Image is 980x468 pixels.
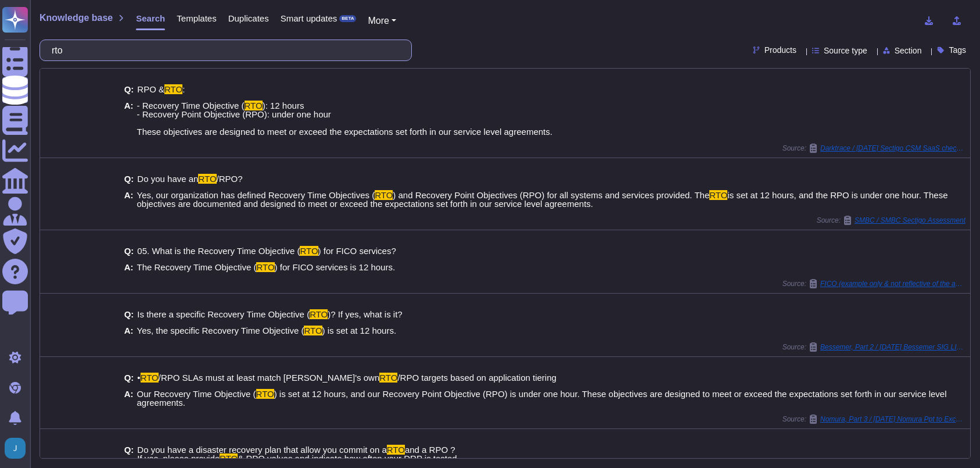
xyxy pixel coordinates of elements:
span: : [182,84,185,94]
b: Q: [124,85,134,94]
b: A: [124,191,134,208]
mark: RTO [256,262,274,272]
span: ) is set at 12 hours, and our Recovery Point Objective (RPO) is under one hour. These objectives ... [137,389,947,408]
mark: RTO [220,453,238,463]
span: Section [895,47,922,55]
span: Knowledge base [40,13,113,23]
span: - Recovery Time Objective ( [137,101,245,110]
span: Source type [824,47,867,55]
span: ) for FICO services? [318,246,396,256]
mark: RTO [164,84,182,94]
span: Duplicates [228,14,269,23]
b: A: [124,263,134,271]
span: Smart updates [281,14,338,23]
span: Yes, our organization has defined Recovery Time Objectives ( [137,190,375,200]
b: Q: [124,373,134,382]
b: Q: [124,174,134,183]
span: Products [764,46,796,54]
button: More [368,14,396,28]
mark: RTO [141,373,159,383]
mark: RTO [310,309,328,319]
div: BETA [339,15,356,22]
span: FICO (example only & not reflective of the actual survey) / Sectigo, Inc FICO Third Party Risk As... [820,280,965,287]
span: SMBC / SMBC Sectigo Assessment [855,217,965,224]
span: and a RPO ? If yes, please provide [137,445,455,463]
mark: RTO [387,445,405,455]
span: 05. What is the Recovery Time Objective ( [137,246,300,256]
span: Our Recovery Time Objective ( [137,389,256,399]
span: Source: [782,415,965,424]
span: Source: [782,279,965,288]
span: More [368,16,389,26]
span: Yes, the specific Recovery Time Objective ( [137,326,304,335]
span: Bessemer, Part 2 / [DATE] Bessemer SIG LITE 2017 WORKING [820,344,965,351]
span: The Recovery Time Objective ( [137,262,257,272]
span: Source: [782,144,965,153]
mark: RTO [375,190,393,200]
span: ) for FICO services is 12 hours. [275,262,396,272]
mark: RTO [198,174,216,184]
span: Source: [817,216,965,225]
b: A: [124,390,134,407]
span: )? If yes, what is it? [328,309,402,319]
b: Q: [124,445,134,463]
mark: RTO [304,326,322,335]
span: ): 12 hours - Recovery Point Objective (RPO): under one hour These objectives are designed to mee... [137,101,552,137]
b: Q: [124,310,134,319]
mark: RTO [300,246,318,256]
button: user [2,435,34,461]
span: Tags [949,46,966,54]
mark: RTO [245,101,263,110]
input: Search a question or template... [46,40,400,60]
span: Nomura, Part 3 / [DATE] Nomura Ppt to Excel Best Practice Controls Copy [820,416,965,423]
span: /RPO SLAs must at least match [PERSON_NAME]'s own [159,373,380,383]
img: user [5,438,26,459]
span: Darktrace / [DATE] Sectigo CSM SaaS checklist Copy [820,145,965,152]
mark: RTO [379,373,397,383]
span: Search [136,14,165,23]
b: Q: [124,246,134,255]
mark: RTO [709,190,727,200]
span: Templates [177,14,216,23]
span: Source: [782,342,965,352]
span: ) and Recovery Point Objectives (RPO) for all systems and services provided. The [393,190,709,200]
span: RPO & [137,84,164,94]
mark: RTO [256,389,274,399]
b: A: [124,326,134,335]
span: /RPO? [217,174,243,184]
span: Do you have an [137,174,198,184]
span: is set at 12 hours, and the RPO is under one hour. These objectives are documented and designed t... [137,190,948,209]
span: /RPO targets based on application tiering [397,373,557,383]
span: • [137,373,140,383]
span: Is there a specific Recovery Time Objective ( [137,309,310,319]
span: ) is set at 12 hours. [322,326,397,335]
span: & RPO values and indicate how often your DRP is tested [238,453,457,463]
span: Do you have a disaster recovery plan that allow you commit on a [137,445,386,455]
b: A: [124,101,134,136]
